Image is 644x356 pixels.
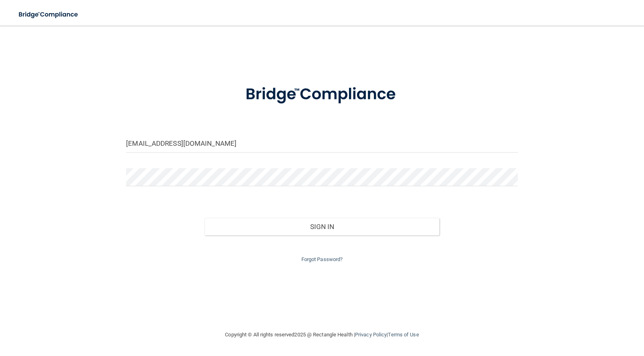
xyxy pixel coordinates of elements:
img: bridge_compliance_login_screen.278c3ca4.svg [12,6,86,23]
a: Terms of Use [388,332,419,338]
iframe: Drift Widget Chat Controller [506,299,634,331]
button: Sign In [205,218,439,235]
a: Forgot Password? [301,256,343,262]
a: Privacy Policy [355,332,387,338]
keeper-lock: Open Keeper Popup [507,139,517,148]
div: Copyright © All rights reserved 2025 @ Rectangle Health | | [176,322,468,348]
img: bridge_compliance_login_screen.278c3ca4.svg [229,74,415,115]
input: Email [126,135,518,153]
